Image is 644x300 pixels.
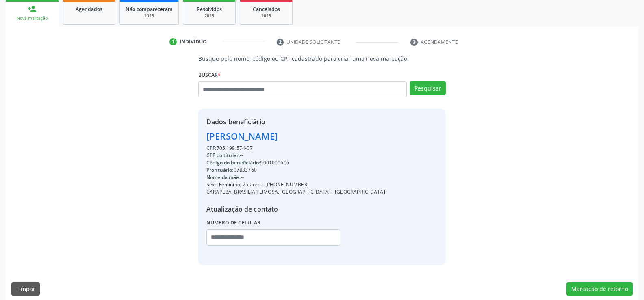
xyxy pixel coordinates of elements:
div: Sexo Feminino, 25 anos - [PHONE_NUMBER] [206,181,385,188]
span: CPF: [206,145,217,151]
button: Marcação de retorno [566,282,633,296]
div: 2025 [189,13,230,19]
p: Busque pelo nome, código ou CPF cadastrado para criar uma nova marcação. [198,54,446,63]
div: -- [206,174,385,181]
div: Dados beneficiário [206,117,385,127]
div: 705.199.574-07 [206,145,385,152]
div: Indivíduo [180,38,207,45]
label: Buscar [198,69,221,81]
div: Atualização de contato [206,204,385,214]
button: Pesquisar [410,81,446,95]
span: Cancelados [253,6,280,13]
div: [PERSON_NAME] [206,129,385,143]
button: Limpar [11,282,40,296]
div: -- [206,152,385,159]
div: 2025 [126,13,173,19]
div: 07833760 [206,166,385,174]
span: Prontuário: [206,166,234,173]
div: CARAPEBA, BRASILIA TEIMOSA, [GEOGRAPHIC_DATA] - [GEOGRAPHIC_DATA] [206,188,385,196]
div: 1 [169,38,177,45]
span: CPF do titular: [206,152,240,159]
label: Número de celular [206,217,261,229]
span: Resolvidos [197,6,222,13]
span: Nome da mãe: [206,174,241,181]
div: person_add [28,4,37,13]
div: 2025 [246,13,286,19]
div: 9001000606 [206,159,385,166]
span: Agendados [76,6,102,13]
div: Nova marcação [11,15,53,22]
span: Código do beneficiário: [206,159,260,166]
span: Não compareceram [126,6,173,13]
